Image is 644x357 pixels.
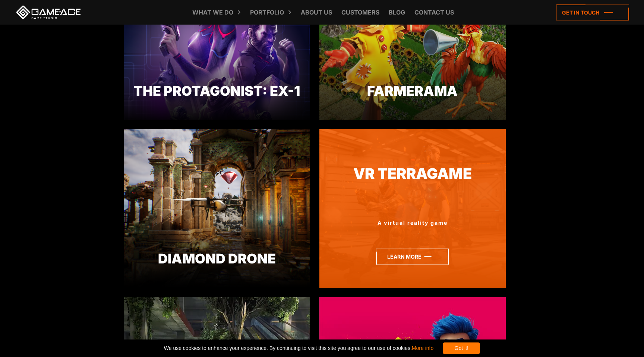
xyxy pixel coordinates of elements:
a: Learn more [376,249,449,265]
img: Diamond drone preview [124,129,310,288]
a: More info [412,345,433,351]
div: A virtual reality game [319,219,506,227]
div: Diamond Drone [124,249,310,269]
div: Farmerama [319,81,506,101]
a: Get in touch [556,4,629,20]
div: The Protagonist: EX-1 [124,81,310,101]
div: Got it! [443,342,480,354]
span: We use cookies to enhance your experience. By continuing to visit this site you agree to our use ... [164,342,433,354]
a: VR Terragame [319,163,506,185]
